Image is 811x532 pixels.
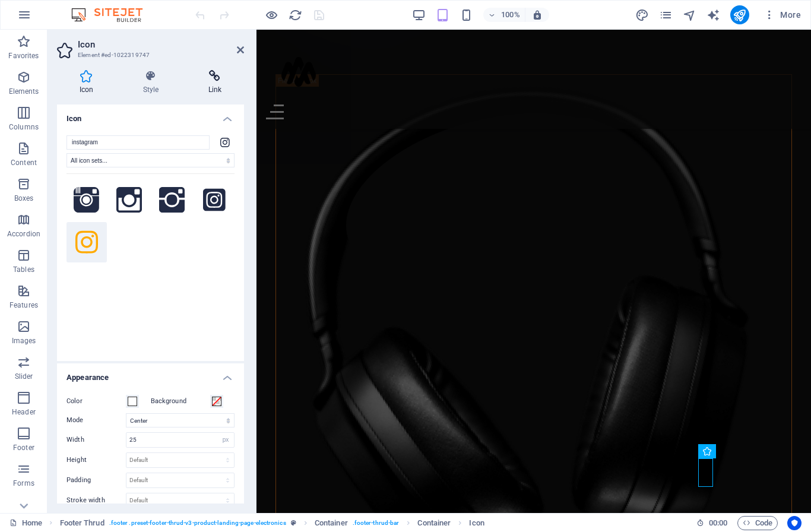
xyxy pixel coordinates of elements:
p: Content [11,158,37,167]
button: design [635,8,650,22]
h4: Style [121,70,186,95]
button: reload [288,8,302,22]
i: AI Writer [707,8,720,22]
button: Ion Social Instagram Outline (Ionicons) [109,180,150,220]
button: Square Instagram (FontAwesome Brands) [194,180,235,220]
button: 100% [483,8,525,22]
p: Forms [13,479,34,488]
p: Elements [9,87,39,96]
label: Padding [66,477,126,483]
button: More [759,5,806,24]
button: pages [659,8,673,22]
h6: 100% [501,8,520,22]
h6: Session time [696,516,728,530]
button: text_generator [707,8,721,22]
span: More [764,9,801,21]
h4: Icon [57,70,121,95]
a: Click to cancel selection. Double-click to open Pages [9,516,42,530]
p: Favorites [8,51,39,61]
p: Slider [15,372,33,381]
h3: Element #ed-1022319747 [78,50,220,61]
span: Code [743,516,772,530]
p: Header [12,407,36,417]
button: Instagram (FontAwesome Brands) [66,222,107,262]
div: Instagram (FontAwesome Brands) [216,135,235,150]
label: Background [151,394,210,408]
h4: Link [186,70,244,95]
i: Design (Ctrl+Alt+Y) [635,8,649,22]
p: Footer [13,443,34,452]
i: Reload page [289,8,302,22]
button: publish [730,5,749,24]
button: Usercentrics [787,516,802,530]
nav: breadcrumb [60,516,484,530]
span: . footer-thrud-bar [353,516,400,530]
p: Boxes [14,194,34,203]
span: : [717,518,719,527]
label: Mode [66,413,126,427]
button: Social Instagram (IcoFont) [66,180,107,220]
label: Height [66,457,126,463]
input: Search icons (square, star half, etc.) [66,135,210,150]
button: Ion Social Instagram (Ionicons) [152,180,192,220]
label: Color [66,394,126,408]
label: Stroke width [66,497,126,503]
h4: Appearance [57,363,244,385]
p: Images [12,336,36,346]
i: On resize automatically adjust zoom level to fit chosen device. [532,9,543,20]
p: Tables [13,265,34,274]
button: Code [737,516,778,530]
i: Pages (Ctrl+Alt+S) [659,8,673,22]
p: Accordion [7,229,40,239]
span: . footer .preset-footer-thrud-v3-product-landing-page-electronics [109,516,286,530]
span: Click to select. Double-click to edit [469,516,484,530]
p: Features [9,300,38,310]
i: This element is a customizable preset [291,520,296,526]
span: Click to select. Double-click to edit [417,516,451,530]
button: Click here to leave preview mode and continue editing [264,8,278,22]
h4: Icon [57,104,244,126]
img: Editor Logo [68,8,157,22]
span: Click to select. Double-click to edit [60,516,104,530]
span: Click to select. Double-click to edit [315,516,348,530]
h2: Icon [78,39,244,50]
button: navigator [683,8,697,22]
p: Columns [9,122,39,132]
label: Width [66,436,126,443]
i: Navigator [683,8,696,22]
span: 00 00 [709,516,727,530]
